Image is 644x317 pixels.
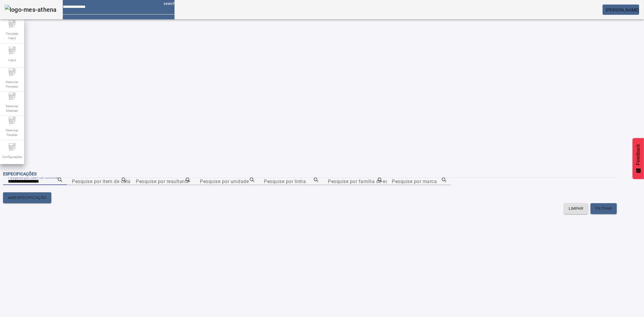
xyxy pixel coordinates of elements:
[7,56,18,64] span: Fabril
[569,206,584,212] span: LIMPAR
[264,178,318,185] input: Number
[72,178,141,184] mat-label: Pesquise por item de catálogo
[3,192,51,203] button: addESPECIFICAÇÃO
[633,138,644,179] button: Feedback - Mostrar pesquisa
[328,178,413,184] mat-label: Pesquise por família de equipamento
[136,178,189,184] mat-label: Pesquise por resultante
[595,206,612,212] span: FILTRAR
[392,178,446,185] input: Number
[606,8,639,12] span: [PERSON_NAME]
[0,153,24,161] span: Configurações
[264,178,306,184] mat-label: Pesquise por linha
[3,78,21,91] span: Gerenciar Processo
[200,178,254,185] input: Number
[3,126,21,139] span: Gerenciar Paradas
[200,178,249,184] mat-label: Pesquise por unidade
[328,178,382,185] input: Number
[8,175,58,179] mat-label: Pesquise por item de controle
[3,30,21,42] span: Template Fabril
[72,178,126,185] input: Number
[5,5,57,14] img: logo-mes-athena
[8,178,62,185] input: Number
[3,102,21,115] span: Gerenciar Materiais
[136,178,190,185] input: Number
[14,195,46,201] span: ESPECIFICAÇÃO
[564,203,588,214] button: LIMPAR
[591,203,617,214] button: FILTRAR
[392,178,437,184] mat-label: Pesquise por marca
[3,171,37,176] span: Especificações
[636,144,641,165] span: Feedback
